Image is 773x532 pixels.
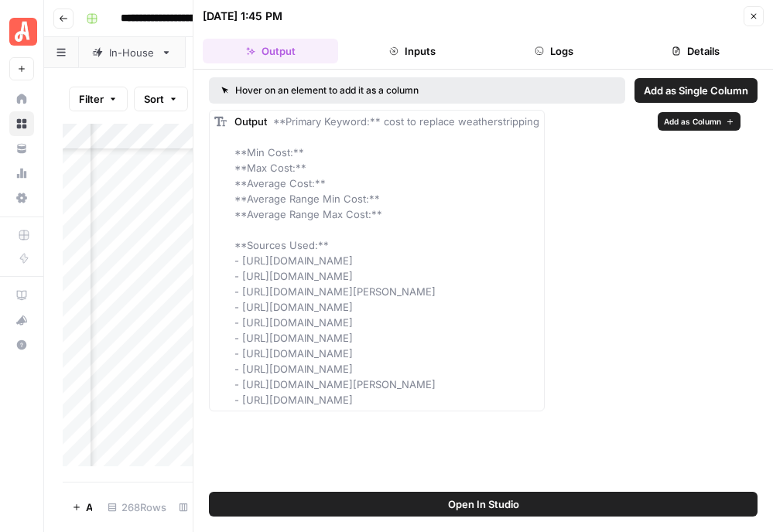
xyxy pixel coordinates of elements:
[628,39,764,63] button: Details
[9,332,34,357] button: Help + Support
[79,91,104,107] span: Filter
[658,112,741,131] button: Add as Column
[344,39,480,63] button: Inputs
[185,37,282,68] a: Stretch
[234,115,267,128] span: Output
[487,39,622,63] button: Logs
[134,87,188,111] button: Sort
[209,492,758,517] button: Open In Studio
[9,18,37,46] img: Angi Logo
[9,87,34,111] a: Home
[10,309,33,332] div: What's new?
[634,78,758,103] button: Add as Single Column
[9,161,34,186] a: Usage
[109,45,155,60] div: In-House
[221,84,516,97] div: Hover on an element to add it as a column
[203,39,338,63] button: Output
[203,9,282,24] div: [DATE] 1:45 PM
[101,495,173,520] div: 268 Rows
[9,12,34,51] button: Workspace: Angi
[144,91,164,107] span: Sort
[234,115,539,406] span: **Primary Keyword:** cost to replace weatherstripping **Min Cost:** **Max Cost:** **Average Cost:...
[448,496,519,512] span: Open In Studio
[9,111,34,136] a: Browse
[173,495,257,520] div: 7/7 Columns
[69,87,128,111] button: Filter
[86,500,92,515] span: Add Row
[9,136,34,161] a: Your Data
[9,283,34,308] a: AirOps Academy
[9,186,34,210] a: Settings
[9,308,34,332] button: What's new?
[664,115,721,128] span: Add as Column
[79,37,185,68] a: In-House
[63,495,101,520] button: Add Row
[644,83,748,98] span: Add as Single Column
